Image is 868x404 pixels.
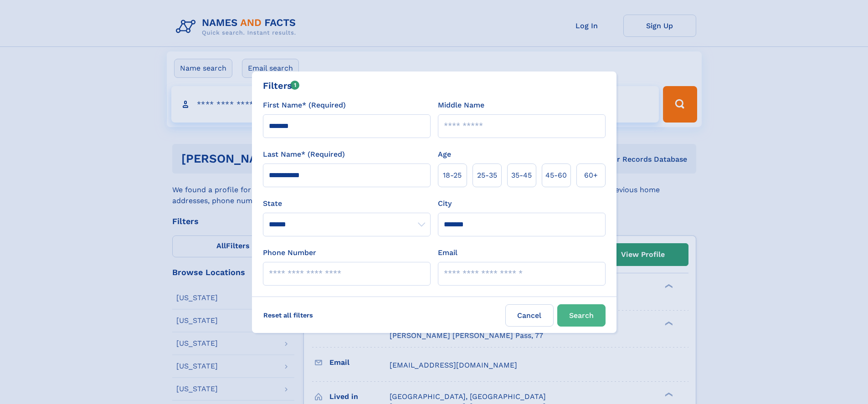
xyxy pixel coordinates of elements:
[443,170,462,181] span: 18‑25
[263,198,431,209] label: State
[511,170,532,181] span: 35‑45
[263,149,345,160] label: Last Name* (Required)
[438,149,451,160] label: Age
[438,198,452,209] label: City
[545,170,567,181] span: 45‑60
[584,170,598,181] span: 60+
[438,100,484,111] label: Middle Name
[438,247,457,258] label: Email
[257,304,319,326] label: Reset all filters
[263,79,300,92] div: Filters
[477,170,497,181] span: 25‑35
[263,247,316,258] label: Phone Number
[557,304,606,327] button: Search
[263,100,346,111] label: First Name* (Required)
[505,304,554,327] label: Cancel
